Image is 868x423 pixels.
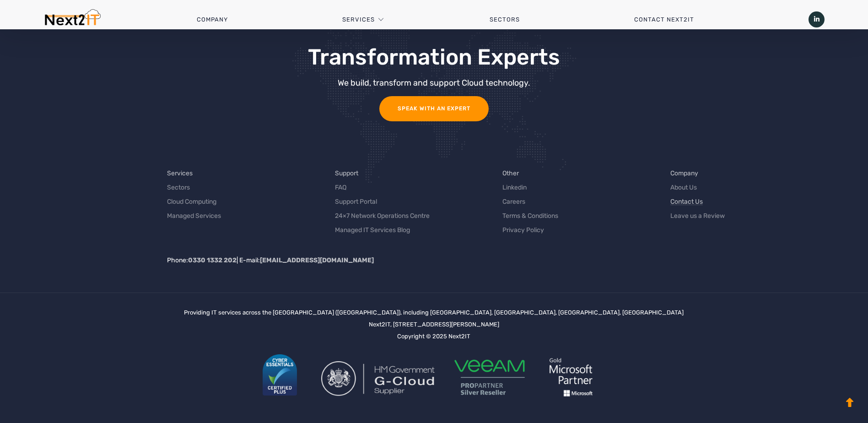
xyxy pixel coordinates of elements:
[260,256,374,264] a: [EMAIL_ADDRESS][DOMAIN_NAME]
[342,6,375,33] a: Services
[670,211,725,221] a: Leave us a Review
[577,6,751,33] a: Contact Next2IT
[167,255,831,265] p: Phone: | E-mail:
[321,361,436,396] img: G-cloud-supplier-logo.png
[432,6,577,33] a: Sectors
[502,211,558,221] a: Terms & Conditions
[537,345,605,409] img: logo-whi.png
[379,96,489,121] a: Speak with an Expert
[335,197,377,206] a: Support Portal
[335,168,358,178] a: Support
[167,183,190,192] a: Sectors
[188,256,237,264] a: 0330 1332 202
[176,45,692,70] h3: Transformation Experts
[335,211,430,221] a: 24×7 Network Operations Centre
[167,168,193,178] a: Services
[335,225,410,235] a: Managed IT Services Blog
[335,183,346,192] a: FAQ
[167,211,221,221] a: Managed Services
[176,79,692,87] div: We build, transform and support Cloud technology.
[263,354,297,396] img: cyberessentials_certification-mark-plus_colour.png
[670,197,703,206] a: Contact Us
[167,197,216,206] a: Cloud Computing
[502,168,519,178] a: Other
[140,6,285,33] a: Company
[670,183,697,192] a: About Us
[670,168,698,178] a: Company
[451,359,528,396] img: veeam-silver-propartner-510.png
[43,9,101,30] img: Next2IT
[502,197,525,206] a: Careers
[184,307,684,409] div: Providing IT services across the [GEOGRAPHIC_DATA] ([GEOGRAPHIC_DATA]), including [GEOGRAPHIC_DAT...
[502,225,544,235] a: Privacy Policy
[502,183,527,192] a: Linkedin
